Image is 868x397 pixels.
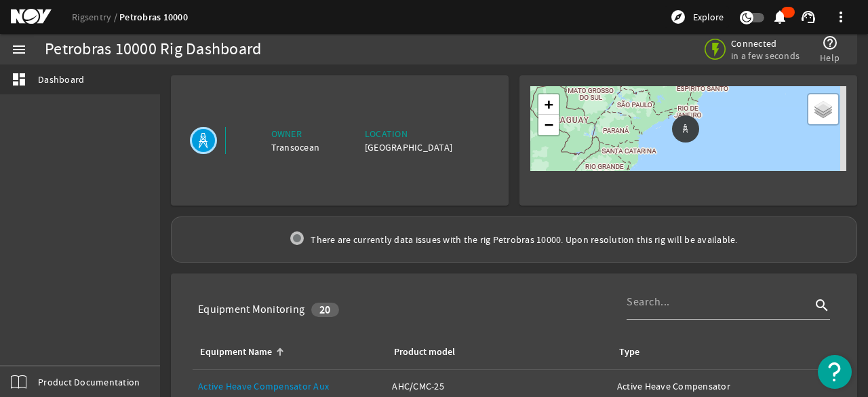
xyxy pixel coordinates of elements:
div: Transocean [271,140,320,154]
mat-icon: explore [670,9,686,25]
input: Search... [627,294,811,310]
div: Location [365,127,452,140]
span: Product Documentation [38,375,140,389]
button: Explore [665,6,729,28]
img: grey.svg [290,231,304,245]
span: Explore [693,10,724,24]
div: AHC/CMC-25 [392,379,606,393]
i: search [814,297,830,314]
button: more_vert [825,1,857,33]
div: [GEOGRAPHIC_DATA] [365,140,452,154]
span: Help [820,51,840,64]
div: Type [617,345,825,360]
div: Product model [394,345,455,360]
mat-icon: menu [11,41,27,58]
button: Open Resource Center [818,355,852,389]
div: There are currently data issues with the rig Petrobras 10000. Upon resolution this rig will be av... [290,223,737,257]
mat-icon: help_outline [822,35,838,51]
div: Active Heave Compensator [617,379,830,393]
div: Equipment Name [198,345,376,360]
a: Zoom out [538,115,559,135]
a: Layers [808,94,838,124]
span: Connected [731,37,800,50]
div: Equipment Monitoring [198,303,304,316]
a: Rigsentry [72,11,119,23]
span: Dashboard [38,73,84,86]
a: Zoom in [538,94,559,115]
mat-icon: notifications [772,9,788,25]
div: Equipment Name [200,345,272,360]
mat-icon: dashboard [11,71,27,88]
span: − [545,116,554,133]
div: Type [619,345,639,360]
div: Product model [392,345,600,360]
a: Petrobras 10000 [119,11,188,24]
div: Owner [271,127,320,140]
span: + [545,96,554,113]
mat-icon: support_agent [800,9,816,25]
a: Active Heave Compensator Aux [198,380,329,392]
span: in a few seconds [731,50,800,62]
div: 20 [311,303,339,317]
div: Petrobras 10000 Rig Dashboard [45,43,261,56]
